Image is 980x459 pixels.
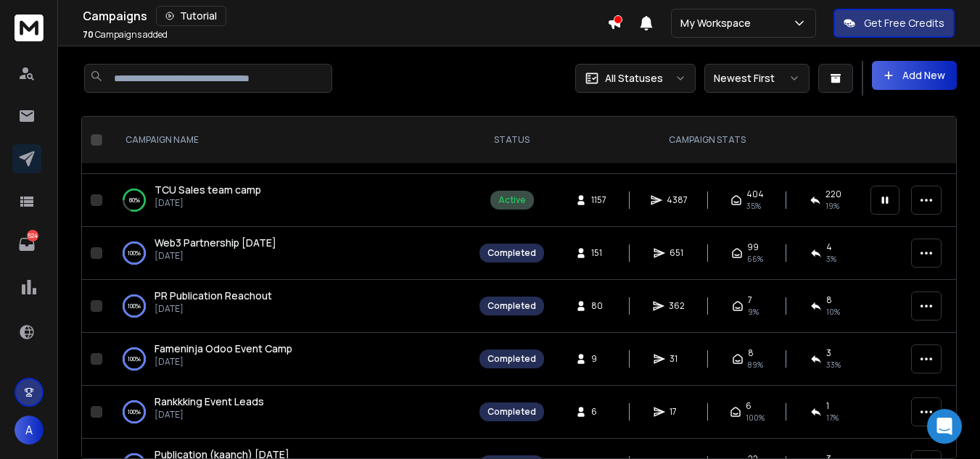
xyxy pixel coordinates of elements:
span: PR Publication Reachout [155,289,272,302]
div: Open Intercom Messenger [927,409,962,444]
th: STATUS [471,117,553,164]
td: 80%TCU Sales team camp[DATE] [108,174,471,227]
p: [DATE] [155,356,292,368]
button: A [15,415,44,444]
span: 10 % [826,306,840,318]
span: 66 % [747,253,763,265]
span: 8 [826,294,832,306]
p: Get Free Credits [864,16,944,30]
span: Fameninja Odoo Event Camp [155,342,292,355]
p: 80 % [129,193,140,207]
p: Campaigns added [83,29,168,41]
span: 3 [826,347,831,359]
p: 100 % [128,405,141,419]
div: Completed [487,300,536,312]
p: [DATE] [155,250,276,262]
div: Completed [487,406,536,418]
p: All Statuses [605,71,663,86]
a: Fameninja Odoo Event Camp [155,342,292,356]
span: 362 [669,300,685,312]
p: [DATE] [155,409,264,421]
button: Tutorial [156,6,226,26]
span: 3 % [826,253,836,265]
button: Get Free Credits [833,9,955,38]
p: My Workspace [680,16,757,30]
span: 9 [591,353,606,365]
a: Rankkking Event Leads [155,394,264,409]
span: 35 % [746,200,761,212]
span: 7 [748,294,752,306]
span: TCU Sales team camp [155,183,261,197]
span: 4 [826,241,832,253]
p: [DATE] [155,197,261,209]
span: 17 % [826,412,839,423]
div: Completed [487,353,536,365]
span: 651 [670,247,684,259]
td: 100%Web3 Partnership [DATE][DATE] [108,227,471,280]
span: 80 [591,300,606,312]
span: 404 [746,189,764,200]
td: 100%Fameninja Odoo Event Camp[DATE] [108,333,471,386]
td: 100%Rankkking Event Leads[DATE] [108,386,471,439]
a: PR Publication Reachout [155,289,272,303]
button: Newest First [704,64,810,93]
span: 1157 [591,194,606,206]
th: CAMPAIGN NAME [108,117,471,164]
span: 9 % [748,306,759,318]
span: 6 [746,400,752,412]
span: 17 [670,406,684,418]
p: 524 [27,230,38,241]
span: 6 [591,406,606,418]
div: Active [498,194,526,206]
span: Rankkking Event Leads [155,394,264,408]
span: Web3 Partnership [DATE] [155,236,276,249]
td: 100%PR Publication Reachout[DATE] [108,280,471,333]
button: Add New [872,61,957,90]
p: [DATE] [155,303,272,315]
th: CAMPAIGN STATS [553,117,862,164]
span: 151 [591,247,606,259]
p: 100 % [128,352,141,366]
span: 70 [83,28,94,41]
a: TCU Sales team camp [155,183,261,197]
span: 31 [670,353,684,365]
a: Web3 Partnership [DATE] [155,236,276,250]
span: 89 % [748,359,763,371]
span: 99 [747,241,759,253]
span: 100 % [746,412,765,423]
span: 19 % [825,200,839,212]
span: 1 [826,400,829,412]
div: Campaigns [83,6,607,26]
div: Completed [487,247,536,259]
p: 100 % [128,299,141,313]
span: 8 [748,347,754,359]
span: 4387 [667,194,688,206]
span: 33 % [826,359,841,371]
p: 100 % [128,246,141,260]
span: 220 [825,189,841,200]
a: 524 [12,230,41,259]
